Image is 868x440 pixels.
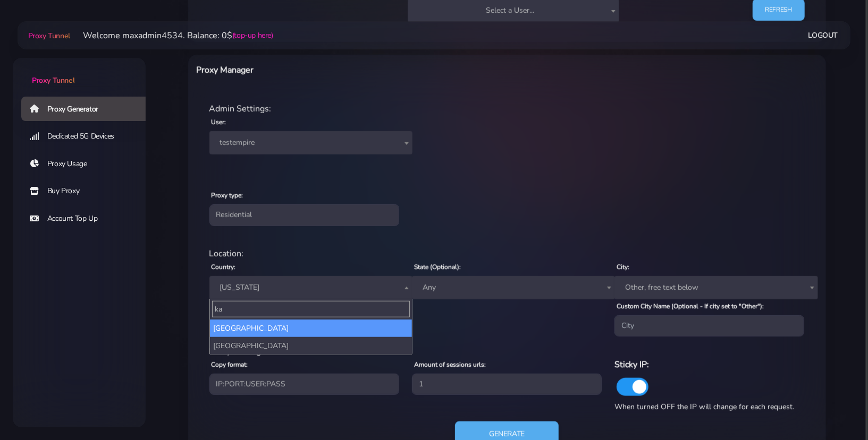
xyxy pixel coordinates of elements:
a: Proxy Generator [21,97,154,121]
span: Proxy Tunnel [32,75,74,85]
a: (top-up here) [232,30,273,41]
li: [GEOGRAPHIC_DATA] [210,320,412,337]
span: Any [412,276,615,299]
input: Search [212,301,410,317]
div: Location: [203,247,811,260]
span: Other, free text below [621,280,811,295]
span: testempire [209,131,412,154]
iframe: Webchat Widget [711,266,855,427]
label: Country: [212,262,236,272]
li: [GEOGRAPHIC_DATA] [210,337,412,355]
span: Other, free text below [614,276,818,299]
span: When turned OFF the IP will change for each request. [614,402,794,412]
span: testempire [216,135,406,150]
label: User: [212,117,226,127]
span: Georgia [209,276,412,299]
label: State (Optional): [414,262,461,272]
a: Dedicated 5G Devices [21,124,154,149]
h6: Sticky IP: [614,358,804,372]
span: Any [418,280,609,295]
label: Copy format: [212,360,248,369]
a: Buy Proxy [21,179,154,203]
label: Proxy type: [212,191,243,200]
span: Select a User... [414,3,613,18]
a: Account Top Up [21,206,154,231]
label: Amount of sessions urls: [414,360,486,369]
li: Welcome maxadmin4534. Balance: 0$ [70,29,273,42]
a: Proxy Usage [21,152,154,176]
span: Georgia [216,280,406,295]
div: Proxy Settings: [203,345,811,358]
label: Custom City Name (Optional - If city set to "Other"): [617,301,764,311]
span: Proxy Tunnel [28,31,70,41]
input: City [614,315,804,337]
h6: Proxy Manager [197,63,553,77]
a: Proxy Tunnel [13,58,146,86]
div: Admin Settings: [203,102,811,115]
a: Logout [808,25,838,45]
a: Proxy Tunnel [26,27,70,44]
label: City: [617,262,629,272]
